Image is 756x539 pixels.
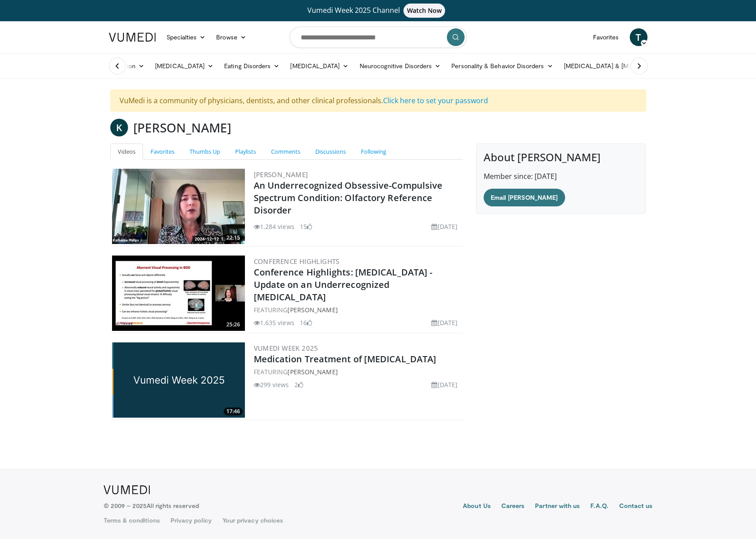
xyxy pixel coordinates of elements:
a: Discussions [308,143,353,160]
a: [PERSON_NAME] [287,306,337,314]
a: Thumbs Up [182,143,228,160]
div: VuMedi is a community of physicians, dentists, and other clinical professionals. [110,89,646,112]
a: Comments [264,143,308,160]
a: Playlists [228,143,264,160]
div: FEATURING [254,305,461,314]
a: [MEDICAL_DATA] [150,57,219,75]
a: K [110,119,128,136]
span: 17:46 [224,407,243,415]
a: [PERSON_NAME] [287,368,337,376]
a: Click here to set your password [383,96,488,105]
h4: About [PERSON_NAME] [484,151,638,164]
a: Following [353,143,394,160]
h3: [PERSON_NAME] [133,119,231,136]
span: All rights reserved [147,502,198,509]
a: Conference Highlights [254,257,340,266]
img: d46add6d-6fd9-4c62-8e3b-7019dc31b867.300x170_q85_crop-smart_upscale.jpg [112,169,245,244]
a: Contact us [619,501,653,512]
a: T [630,28,647,46]
a: Eating Disorders [219,57,285,75]
a: Terms & conditions [104,516,160,525]
a: F.A.Q. [590,501,608,512]
a: Favorites [143,143,182,160]
a: Browse [211,28,252,46]
li: [DATE] [431,318,457,327]
a: Careers [501,501,525,512]
p: © 2009 – 2025 [104,501,199,510]
li: 2 [295,380,303,389]
img: 7dafebd0-3890-4f36-a30d-6ffd5eceaa16.png.300x170_q85_crop-smart_upscale.png [112,342,245,418]
li: 1,284 views [254,222,295,231]
input: Search topics, interventions [290,27,467,48]
a: 17:46 [112,342,245,418]
span: 22:15 [224,234,243,242]
li: 299 views [254,380,289,389]
li: 15 [300,222,312,231]
li: 1,635 views [254,318,295,327]
li: [DATE] [431,222,457,231]
img: VuMedi Logo [109,33,156,42]
a: Conference Highlights: [MEDICAL_DATA] - Update on an Underrecognized [MEDICAL_DATA] [254,266,433,303]
li: 16 [300,318,312,327]
a: Neurocognitive Disorders [354,57,446,75]
a: 25:26 [112,256,245,331]
img: 9f16e963-74a6-4de5-bbd7-8be3a642d08b.300x170_q85_crop-smart_upscale.jpg [112,256,245,331]
a: Partner with us [535,501,580,512]
a: Email [PERSON_NAME] [484,189,565,206]
a: Medication Treatment of [MEDICAL_DATA] [254,353,437,365]
a: 22:15 [112,169,245,244]
a: [MEDICAL_DATA] [285,57,354,75]
a: Personality & Behavior Disorders [446,57,558,75]
a: Vumedi Week 2025 [254,344,318,353]
a: [PERSON_NAME] [254,170,308,179]
a: Specialties [161,28,211,46]
li: [DATE] [431,380,457,389]
a: Vumedi Week 2025 ChannelWatch Now [110,4,646,18]
span: 25:26 [224,321,243,329]
a: About Us [463,501,491,512]
a: An Underrecognized Obsessive-Compulsive Spectrum Condition: Olfactory Reference Disorder [254,179,443,216]
a: Videos [110,143,143,160]
a: Privacy policy [171,516,212,525]
img: VuMedi Logo [104,485,150,494]
span: Watch Now [403,4,446,18]
a: Favorites [588,28,624,46]
a: [MEDICAL_DATA] & [MEDICAL_DATA] [558,57,685,75]
a: Your privacy choices [222,516,283,525]
p: Member since: [DATE] [484,171,638,182]
div: FEATURING [254,367,461,376]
